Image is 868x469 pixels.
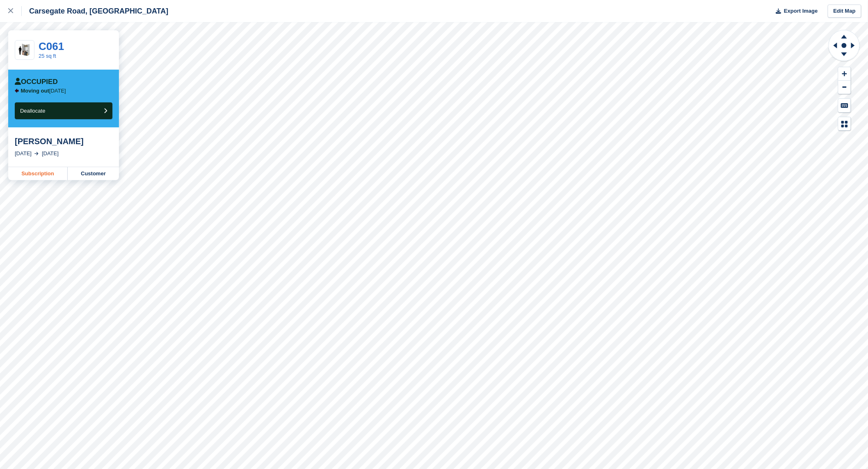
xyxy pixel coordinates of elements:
[68,167,119,180] a: Customer
[838,67,851,81] button: Zoom In
[21,88,66,94] p: [DATE]
[771,5,818,18] button: Export Image
[42,150,59,158] div: [DATE]
[34,152,39,155] img: arrow-right-light-icn-cde0832a797a2874e46488d9cf13f60e5c3a73dbe684e267c42b8395dfbc2abf.svg
[838,99,851,112] button: Keyboard Shortcuts
[784,7,818,15] span: Export Image
[15,102,112,119] button: Deallocate
[15,150,32,158] div: [DATE]
[20,108,45,114] span: Deallocate
[15,43,34,57] img: 15-sqft-unit.jpg
[838,117,851,131] button: Map Legend
[39,53,56,59] a: 25 sq ft
[15,78,58,86] div: Occupied
[8,167,68,180] a: Subscription
[828,5,861,18] a: Edit Map
[39,40,64,52] a: C061
[15,136,112,146] div: [PERSON_NAME]
[838,81,851,94] button: Zoom Out
[22,6,168,16] div: Carsegate Road, [GEOGRAPHIC_DATA]
[15,88,19,93] img: arrow-left-icn-90495f2de72eb5bd0bd1c3c35deca35cc13f817d75bef06ecd7c0b315636ce7e.svg
[21,88,49,94] span: Moving out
